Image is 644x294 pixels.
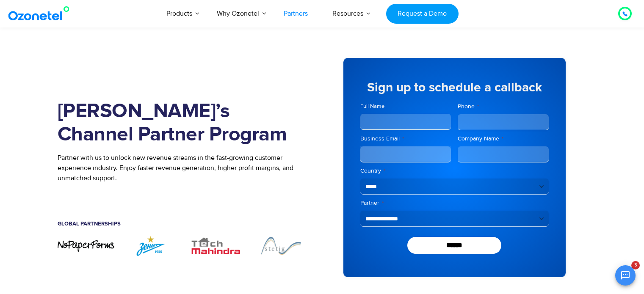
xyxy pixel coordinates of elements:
[360,102,451,110] label: Full Name
[188,235,244,256] div: 3 / 7
[58,239,114,253] img: nopaperforms
[253,235,310,256] div: 4 / 7
[386,4,459,24] a: Request a Demo
[458,102,549,111] label: Phone
[122,235,179,256] div: 2 / 7
[360,167,549,175] label: Country
[615,265,636,286] button: Open chat
[458,135,549,143] label: Company Name
[58,100,310,146] h1: [PERSON_NAME]’s Channel Partner Program
[58,221,310,227] h5: Global Partnerships
[631,261,640,269] span: 3
[188,235,244,256] img: TechMahindra
[122,235,179,256] img: ZENIT
[360,135,451,143] label: Business Email
[58,235,310,256] div: Image Carousel
[58,239,114,253] div: 1 / 7
[360,199,549,207] label: Partner
[58,153,310,183] p: Partner with us to unlock new revenue streams in the fast-growing customer experience industry. E...
[360,81,549,94] h5: Sign up to schedule a callback
[253,235,310,256] img: Stetig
